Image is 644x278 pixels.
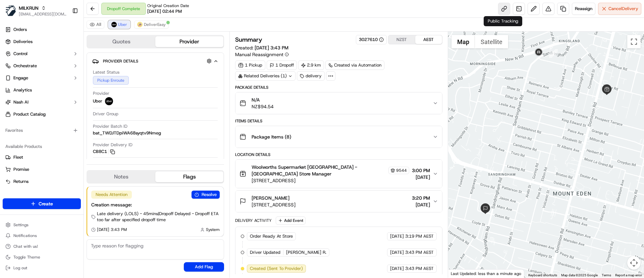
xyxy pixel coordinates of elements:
[3,231,81,240] button: Notifications
[448,269,524,278] div: Last Updated: less than a minute ago
[235,118,442,124] div: Items Details
[602,273,611,277] a: Terms (opens in new tab)
[87,36,155,47] button: Quotes
[252,201,296,208] span: [STREET_ADDRESS]
[13,51,28,57] span: Control
[235,92,442,114] button: N/ANZ$94.54
[388,35,415,44] button: NZST
[3,36,81,47] a: Deliveries
[252,177,409,184] span: [STREET_ADDRESS]
[3,252,81,262] button: Toggle Theme
[627,256,641,270] button: Map camera controls
[252,103,274,110] span: NZ$94.54
[297,71,325,81] div: delivery
[93,90,109,96] span: Provider
[250,233,293,239] span: Order Ready At Store
[93,69,119,75] span: Latest Status
[450,269,472,278] a: Open this area in Google Maps (opens a new window)
[3,24,81,35] a: Orders
[93,130,161,136] span: bat_TWDJTDpiWA68syqtv9Nmeg
[87,21,104,29] button: All
[13,244,38,249] span: Chat with us!
[3,198,81,209] button: Create
[405,266,434,272] span: 3:43 PM AEST
[13,27,27,33] span: Orders
[19,5,39,11] span: MILKRUN
[359,37,384,43] button: 3027610
[390,249,404,255] span: [DATE]
[5,5,16,16] img: MILKRUN
[92,55,218,67] button: Provider Details
[235,152,442,157] div: Location Details
[405,233,434,239] span: 3:19 PM AEST
[3,3,69,19] button: MILKRUNMILKRUN[EMAIL_ADDRESS][DOMAIN_NAME]
[93,123,127,129] span: Provider Batch ID
[252,133,291,140] span: Package Items ( 8 )
[3,176,81,187] button: Returns
[235,61,265,70] div: 1 Pickup
[5,154,78,160] a: Fleet
[91,201,220,208] div: Creation message:
[255,45,288,51] span: [DATE] 3:43 PM
[250,249,280,255] span: Driver Updated
[325,61,384,70] div: Created via Automation
[396,168,407,173] span: 9544
[108,21,130,29] button: Uber
[412,195,430,201] span: 3:20 PM
[235,51,283,58] span: Manual Reassignment
[13,99,29,105] span: Nash AI
[561,273,598,277] span: Map data ©2025 Google
[3,73,81,83] button: Engage
[155,36,223,47] button: Provider
[608,6,638,12] span: Cancel Delivery
[13,166,29,172] span: Promise
[13,39,33,45] span: Deliveries
[286,249,326,255] span: [PERSON_NAME] R.
[252,96,274,103] span: N/A
[267,61,297,70] div: 1 Dropoff
[405,249,434,255] span: 3:43 PM AEST
[13,178,29,185] span: Returns
[549,49,558,58] div: 1
[451,35,475,48] button: Show street map
[3,220,81,230] button: Settings
[298,61,324,70] div: 2.9 km
[615,273,642,277] a: Report a map error
[118,22,127,27] span: Uber
[134,21,169,29] button: DeliverEasy
[3,48,81,59] button: Control
[533,47,544,58] div: 2
[3,263,81,273] button: Log out
[103,58,138,64] span: Provider Details
[412,167,430,174] span: 3:00 PM
[250,266,303,272] span: Created (Sent To Provider)
[3,164,81,175] button: Promise
[111,22,117,27] img: uber-new-logo.jpeg
[276,216,306,225] button: Add Event
[572,3,595,15] button: Reassign
[91,191,132,199] div: Needs Attention
[19,11,67,17] span: [EMAIL_ADDRESS][DOMAIN_NAME]
[93,98,102,104] span: Uber
[13,63,37,69] span: Orchestrate
[137,22,143,27] img: delivereasy_logo.png
[412,174,430,181] span: [DATE]
[235,37,262,43] h3: Summary
[3,85,81,95] a: Analytics
[13,154,23,160] span: Fleet
[13,87,32,93] span: Analytics
[3,242,81,251] button: Chat with us!
[627,35,641,48] button: Toggle fullscreen view
[13,222,29,228] span: Settings
[97,227,127,232] span: [DATE] 3:43 PM
[93,149,115,155] button: CB8C1
[155,171,223,182] button: Flags
[105,97,113,105] img: uber-new-logo.jpeg
[475,35,508,48] button: Show satellite imagery
[13,111,46,117] span: Product Catalog
[235,71,296,81] div: Related Deliveries (1)
[87,171,155,182] button: Notes
[13,75,28,81] span: Engage
[390,266,404,272] span: [DATE]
